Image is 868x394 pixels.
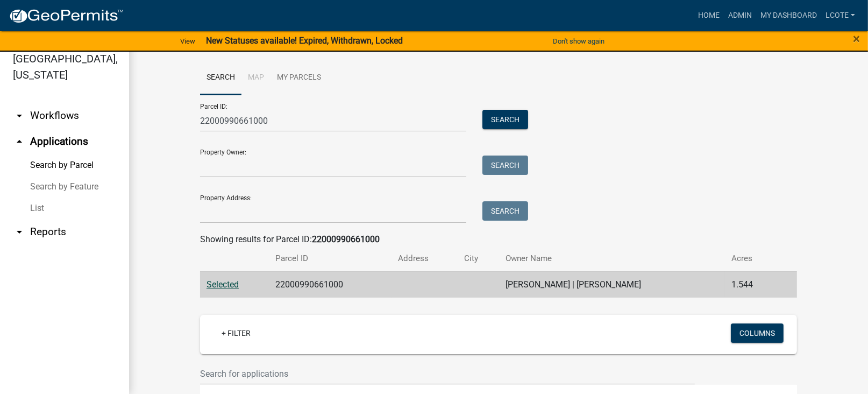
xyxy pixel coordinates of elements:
[213,323,259,343] a: + Filter
[694,5,724,26] a: Home
[200,233,797,246] div: Showing results for Parcel ID:
[200,363,695,385] input: Search for applications
[312,234,380,244] strong: 22000990661000
[269,271,392,298] td: 22000990661000
[499,246,725,271] th: Owner Name
[13,226,26,238] i: arrow_drop_down
[731,323,784,343] button: Columns
[482,156,528,175] button: Search
[853,32,860,45] button: Close
[482,110,528,129] button: Search
[724,5,756,26] a: Admin
[269,246,392,271] th: Parcel ID
[821,5,859,26] a: lcote
[200,61,241,95] a: Search
[756,5,821,26] a: My Dashboard
[13,109,26,122] i: arrow_drop_down
[392,246,458,271] th: Address
[271,61,328,95] a: My Parcels
[207,279,239,290] a: Selected
[176,32,200,50] a: View
[549,32,609,50] button: Don't show again
[725,271,777,298] td: 1.544
[206,36,403,46] strong: New Statuses available! Expired, Withdrawn, Locked
[725,246,777,271] th: Acres
[853,31,860,46] span: ×
[13,135,26,148] i: arrow_drop_up
[482,201,528,221] button: Search
[458,246,499,271] th: City
[499,271,725,298] td: [PERSON_NAME] | [PERSON_NAME]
